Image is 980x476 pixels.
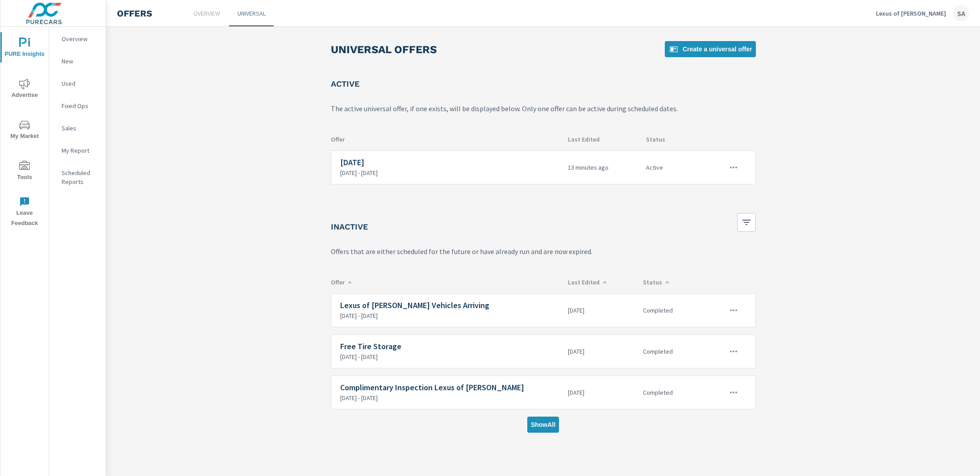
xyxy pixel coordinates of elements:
div: New [49,54,106,68]
span: Create a universal offer [668,44,752,54]
p: The active universal offer, if one exists, will be displayed below. Only one offer can be active ... [331,103,756,114]
p: Overview [62,34,99,43]
p: Completed [643,347,696,355]
p: [DATE] - [DATE] [340,394,561,402]
p: Status [643,278,696,286]
span: Leave Feedback [3,196,46,229]
h6: Complimentary Inspection Lexus of [PERSON_NAME] [340,383,561,392]
h5: Inactive [331,221,368,232]
p: [DATE] [568,306,635,314]
p: Used [62,79,99,88]
p: Sales [62,124,99,133]
p: Universal [238,9,266,18]
p: New [62,57,99,66]
div: Overview [49,32,106,46]
p: Completed [643,388,696,397]
p: Scheduled Reports [62,168,99,186]
h3: Universal Offers [331,42,437,57]
p: Status [646,135,694,143]
p: Completed [643,306,696,314]
h6: Free Tire Storage [340,342,561,351]
div: SA [953,5,969,21]
p: [DATE] [568,347,635,355]
span: PURE Insights [3,38,46,59]
span: Show All [531,421,555,429]
p: Fixed Ops [62,101,99,110]
div: nav menu [0,27,49,232]
p: Last Edited [568,135,639,143]
div: Sales [49,121,106,135]
p: Offer [331,278,561,286]
div: My Report [49,144,106,157]
p: My Report [62,146,99,155]
div: Used [49,77,106,90]
div: Fixed Ops [49,99,106,113]
span: Advertise [3,79,46,100]
button: ShowAll [527,417,559,433]
span: My Market [3,120,46,142]
p: Last Edited [568,278,635,286]
a: Create a universal offer [665,41,756,57]
h6: Lexus of [PERSON_NAME] Vehicles Arriving [340,301,561,310]
p: [DATE] [568,388,635,397]
h6: [DATE] [340,158,561,167]
p: Overview [193,9,220,18]
p: 13 minutes ago [568,163,639,171]
div: Scheduled Reports [49,166,106,188]
p: [DATE] - [DATE] [340,353,561,361]
h5: Active [331,79,359,89]
p: Active [646,163,694,171]
p: Offer [331,135,561,143]
p: [DATE] - [DATE] [340,312,561,320]
p: [DATE] - [DATE] [340,169,561,177]
p: Lexus of [PERSON_NAME] [876,9,946,17]
h4: Offers [117,8,152,19]
span: Tools [3,161,46,183]
p: Offers that are either scheduled for the future or have already run and are now expired. [331,246,756,257]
